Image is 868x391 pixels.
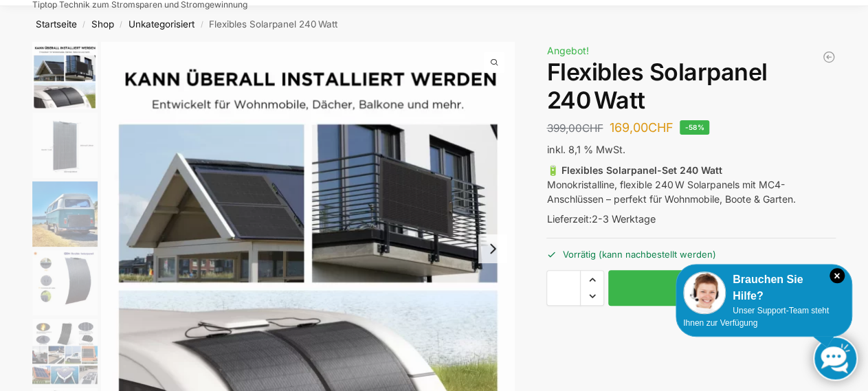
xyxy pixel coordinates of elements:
div: Brauchen Sie Hilfe? [683,271,845,304]
span: 2-3 Werktage [591,213,655,225]
a: Unkategorisiert [129,19,194,30]
button: In den Warenkorb [608,270,836,306]
img: Flexibel unendlich viele Einsatzmöglichkeiten [32,181,98,247]
li: 2 / 9 [29,111,98,179]
span: CHF [581,122,603,135]
img: Customer service [683,271,726,314]
h1: Flexibles Solarpanel 240 Watt [546,58,836,115]
img: Flexibel in allen Bereichen [32,319,98,384]
p: Vorrätig (kann nachbestellt werden) [546,238,836,262]
img: s-l1600 (4) [32,250,98,315]
img: Flexible Solar Module [32,42,98,109]
span: / [194,19,209,30]
p: Monokristalline, flexible 240 W Solarpanels mit MC4-Anschlüssen – perfekt für Wohnmobile, Boote &... [546,163,836,206]
img: Flexibles Solarmodul 120 watt [32,113,98,178]
a: Flexible Solarpanels (2×240 Watt & Solar Laderegler [822,50,836,64]
input: Produktmenge [546,270,581,306]
bdi: 169,00 [609,120,673,135]
bdi: 399,00 [546,122,603,135]
a: Shop [91,19,114,30]
span: CHF [647,120,673,135]
a: Startseite [36,19,77,30]
span: Lieferzeit: [546,213,655,225]
p: Tiptop Technik zum Stromsparen und Stromgewinnung [32,1,247,9]
li: 4 / 9 [29,248,98,317]
span: / [77,19,91,30]
span: Angebot! [546,45,588,56]
iframe: Sicherer Rahmen für schnelle Bezahlvorgänge [544,314,838,352]
span: Unser Support-Team steht Ihnen zur Verfügung [683,306,829,328]
li: 1 / 9 [29,42,98,111]
button: Next slide [478,234,507,263]
span: Increase quantity [581,271,603,289]
span: Reduce quantity [581,287,603,305]
nav: Breadcrumb [8,6,860,42]
i: Schließen [830,268,845,283]
span: / [114,19,129,30]
li: 5 / 9 [29,317,98,386]
span: -58% [680,120,709,135]
span: inkl. 8,1 % MwSt. [546,144,625,155]
li: 3 / 9 [29,179,98,248]
strong: 🔋 Flexibles Solarpanel-Set 240 Watt [546,164,722,176]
